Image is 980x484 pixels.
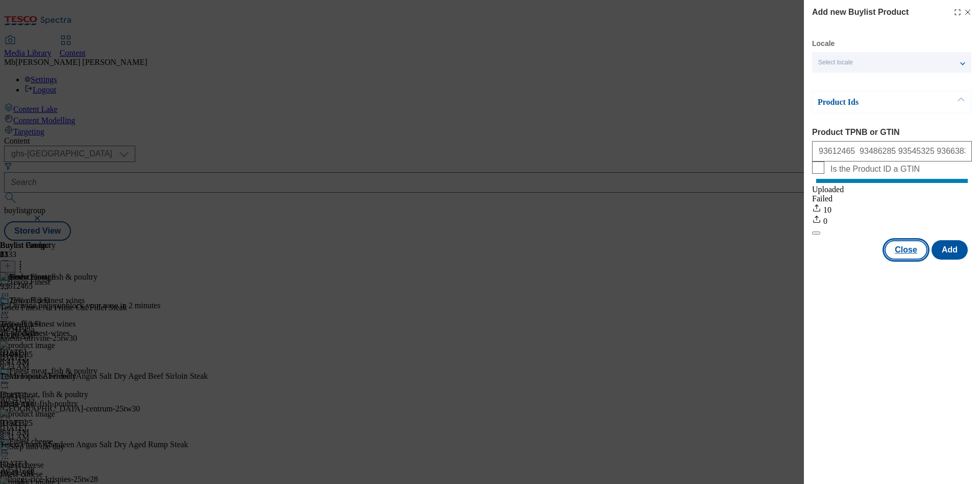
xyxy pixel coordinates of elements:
[812,128,972,137] label: Product TPNB or GTIN
[932,240,968,260] button: Add
[885,240,927,260] button: Close
[812,6,909,18] h4: Add new Buylist Product
[812,52,971,73] button: Select locale
[812,203,972,215] div: 10
[812,215,972,226] div: 0
[812,194,972,203] div: Failed
[818,59,853,66] span: Select locale
[812,185,972,194] div: Uploaded
[812,141,972,162] input: Enter 1 or 20 space separated Product TPNB or GTIN
[812,41,835,47] label: Locale
[830,165,920,174] span: Is the Product ID a GTIN
[818,97,925,107] p: Product Ids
